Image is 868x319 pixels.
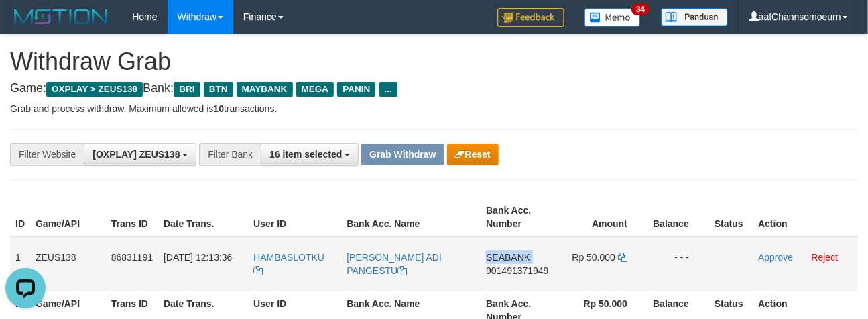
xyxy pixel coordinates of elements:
th: Status [709,198,753,236]
a: Copy 50000 to clipboard [618,252,627,263]
a: [PERSON_NAME] ADI PANGESTU [347,252,442,276]
td: ZEUS138 [30,236,106,291]
th: Trans ID [106,198,158,236]
h4: Game: Bank: [10,82,858,95]
div: Filter Website [10,143,84,166]
span: HAMBASLOTKU [253,252,324,263]
strong: 10 [213,103,224,114]
img: Button%20Memo.svg [584,8,641,27]
a: Approve [758,252,793,263]
button: Open LiveChat chat widget [5,5,46,46]
th: Bank Acc. Number [481,198,558,236]
th: Action [753,198,858,236]
th: Date Trans. [158,198,248,236]
td: - - - [647,236,709,291]
span: Copy 901491371949 to clipboard [486,265,548,276]
th: Bank Acc. Name [341,198,481,236]
a: HAMBASLOTKU [253,252,324,276]
th: User ID [248,198,341,236]
span: [OXPLAY] ZEUS138 [92,149,180,160]
p: Grab and process withdraw. Maximum allowed is transactions. [10,102,858,116]
th: Amount [558,198,647,236]
td: 1 [10,236,30,291]
span: 16 item selected [269,149,342,160]
span: MEGA [296,82,334,97]
span: PANIN [337,82,375,97]
button: Grab Withdraw [361,144,444,165]
span: [DATE] 12:13:36 [164,252,232,263]
img: MOTION_logo.png [10,7,112,27]
th: ID [10,198,30,236]
div: Filter Bank [199,143,261,166]
span: ... [379,82,397,97]
th: Balance [647,198,709,236]
span: OXPLAY > ZEUS138 [46,82,143,97]
span: BTN [204,82,233,97]
span: 86831191 [111,252,153,263]
span: SEABANK [486,252,530,263]
button: Reset [447,144,499,165]
button: 16 item selected [261,143,359,166]
h1: Withdraw Grab [10,48,858,75]
span: 34 [631,3,649,15]
button: [OXPLAY] ZEUS138 [84,143,196,166]
span: MAYBANK [237,82,293,97]
span: Rp 50.000 [572,252,616,263]
span: BRI [174,82,200,97]
img: Feedback.jpg [497,8,564,27]
th: Game/API [30,198,106,236]
img: panduan.png [661,8,728,26]
a: Reject [812,252,839,263]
